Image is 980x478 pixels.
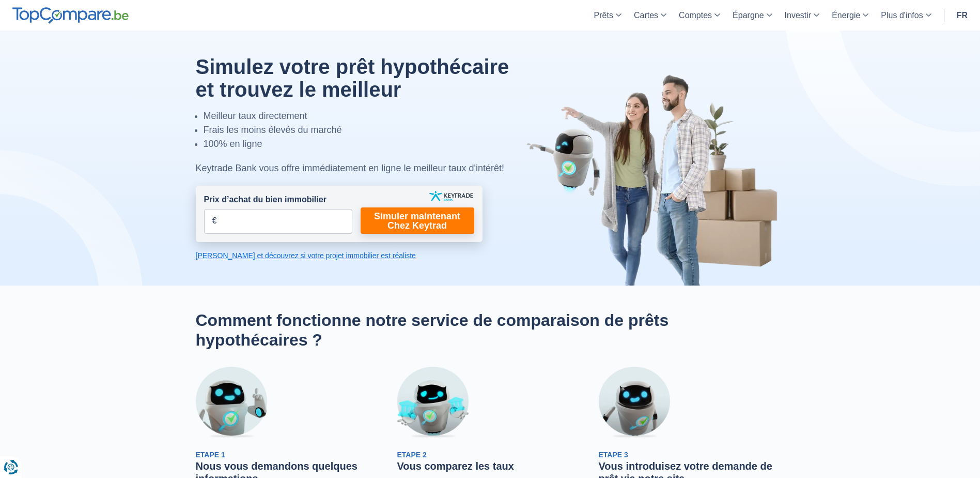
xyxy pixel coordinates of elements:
h1: Simulez votre prêt hypothécaire et trouvez le meilleur [196,55,533,101]
span: Etape 3 [599,451,628,459]
li: Meilleur taux directement [204,109,533,123]
span: Etape 1 [196,451,225,459]
span: € [212,215,217,227]
label: Prix d’achat du bien immobilier [204,194,326,206]
li: 100% en ligne [204,137,533,151]
img: Etape 1 [196,367,267,438]
img: keytrade [429,191,473,201]
div: Keytrade Bank vous offre immédiatement en ligne le meilleur taux d'intérêt! [196,161,533,175]
img: Etape 3 [599,367,670,438]
h2: Comment fonctionne notre service de comparaison de prêts hypothécaires ? [196,310,785,350]
img: image-hero [526,73,785,286]
a: Simuler maintenant Chez Keytrad [361,207,474,234]
img: TopCompare [12,7,129,24]
li: Frais les moins élevés du marché [204,123,533,137]
a: [PERSON_NAME] et découvrez si votre projet immobilier est réaliste [196,250,483,261]
span: Etape 2 [397,451,427,459]
h3: Vous comparez les taux [397,460,583,472]
img: Etape 2 [397,367,469,438]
